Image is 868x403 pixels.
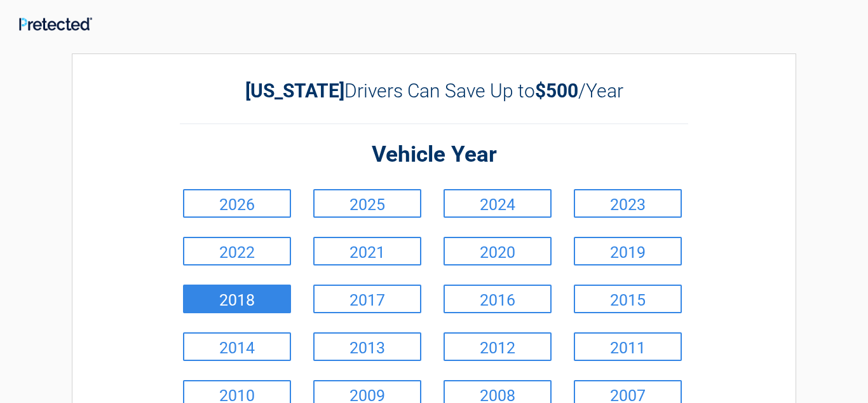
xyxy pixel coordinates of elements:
a: 2016 [444,285,552,313]
a: 2018 [183,285,291,313]
img: Main Logo [19,17,92,31]
a: 2015 [574,285,682,313]
a: 2013 [313,332,421,361]
a: 2019 [574,237,682,265]
h2: Vehicle Year [180,140,688,170]
b: [US_STATE] [245,80,344,102]
a: 2021 [313,237,421,265]
a: 2024 [444,189,552,218]
a: 2014 [183,332,291,361]
a: 2012 [444,332,552,361]
a: 2017 [313,285,421,313]
a: 2022 [183,237,291,265]
b: $500 [535,80,578,102]
a: 2011 [574,332,682,361]
a: 2025 [313,189,421,218]
a: 2023 [574,189,682,218]
a: 2020 [444,237,552,265]
a: 2026 [183,189,291,218]
h2: Drivers Can Save Up to /Year [180,80,688,102]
